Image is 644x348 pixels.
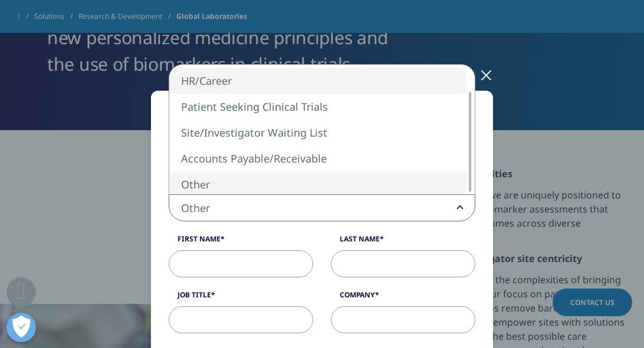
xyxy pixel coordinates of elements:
li: Other [169,171,466,197]
li: Accounts Payable/Receivable [169,145,466,171]
button: Open Preferences [6,313,36,342]
span: Other [169,194,475,221]
li: Site/Investigator Waiting List [169,120,466,145]
label: First Name [169,234,313,250]
li: HR/Career [169,68,466,94]
label: Job Title [169,290,313,306]
label: Company [331,290,475,306]
label: Last Name [331,234,475,250]
li: Patient Seeking Clinical Trials [169,94,466,120]
span: Other [169,195,475,222]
